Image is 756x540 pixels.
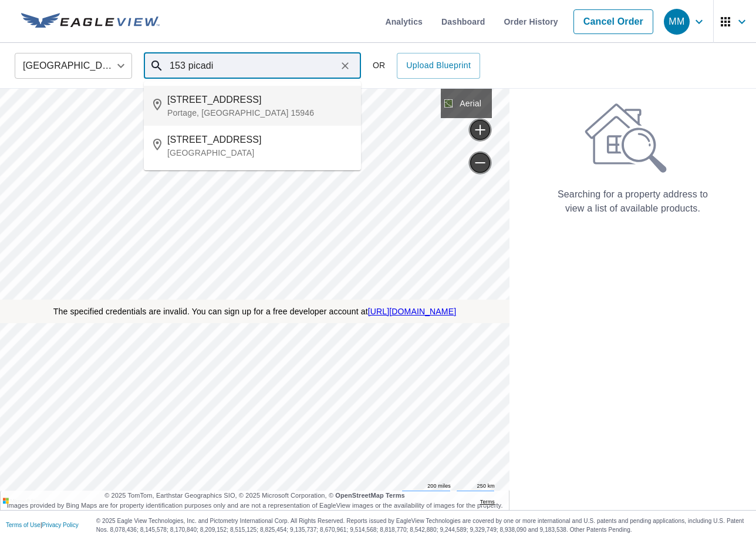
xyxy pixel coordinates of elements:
a: Terms [386,492,405,499]
a: Current Level 5, Zoom Out [468,151,492,175]
div: Aerial [456,89,485,118]
p: © 2025 Eagle View Technologies, Inc. and Pictometry International Corp. All Rights Reserved. Repo... [96,516,750,534]
a: Current Level 5, Zoom In [468,118,492,142]
input: Search by address or latitude-longitude [170,49,337,82]
span: [STREET_ADDRESS] [167,93,352,107]
div: Aerial [441,89,492,118]
img: EV Logo [21,13,160,31]
a: Terms [480,498,495,506]
button: Clear [337,58,353,74]
a: [URL][DOMAIN_NAME] [368,307,457,316]
p: Searching for a property address to view a list of available products. [554,187,711,216]
div: [GEOGRAPHIC_DATA] [15,49,132,82]
a: Upload Blueprint [397,53,480,79]
p: Portage, [GEOGRAPHIC_DATA] 15946 [167,107,352,119]
span: © 2025 TomTom, Earthstar Geographics SIO, © 2025 Microsoft Corporation, © [104,491,405,501]
div: OR [373,53,480,79]
a: Privacy Policy [42,522,79,528]
a: Cancel Order [573,9,653,34]
a: OpenStreetMap [335,492,384,499]
p: [GEOGRAPHIC_DATA] [167,147,352,159]
div: MM [664,9,690,35]
p: | [6,522,79,529]
span: Upload Blueprint [406,58,471,73]
span: [STREET_ADDRESS] [167,133,352,147]
a: Terms of Use [6,522,41,528]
